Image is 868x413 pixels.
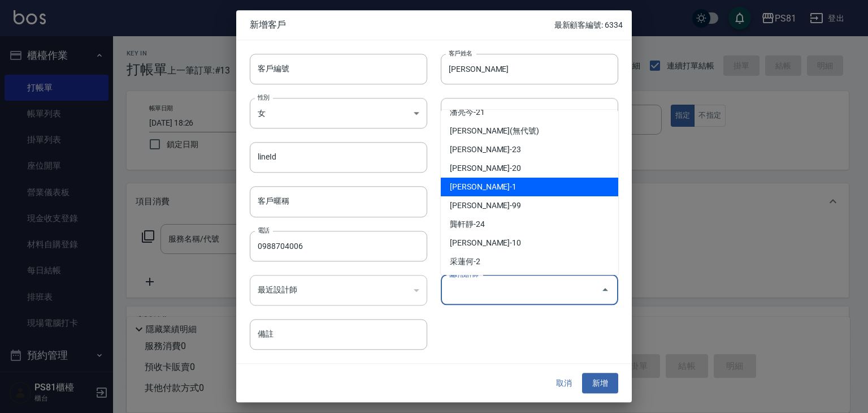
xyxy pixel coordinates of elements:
button: Close [596,281,614,299]
li: [PERSON_NAME](無代號) [441,122,618,140]
li: [PERSON_NAME]-1 [441,178,618,196]
label: 客戶姓名 [449,49,472,57]
button: 新增 [582,373,618,394]
div: 女 [250,98,427,128]
label: 性別 [258,93,270,101]
label: 偏好設計師 [449,270,478,278]
li: [PERSON_NAME]-23 [441,140,618,159]
li: [PERSON_NAME]-10 [441,234,618,252]
li: 潘亮今-21 [441,103,618,122]
span: 新增客戶 [250,19,554,31]
p: 最新顧客編號: 6334 [554,19,623,31]
li: 采蓮何-2 [441,252,618,271]
label: 電話 [258,226,270,234]
li: [PERSON_NAME]-99 [441,196,618,215]
button: 取消 [546,373,582,394]
li: [PERSON_NAME]-20 [441,159,618,178]
li: 龔軒靜-24 [441,215,618,234]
